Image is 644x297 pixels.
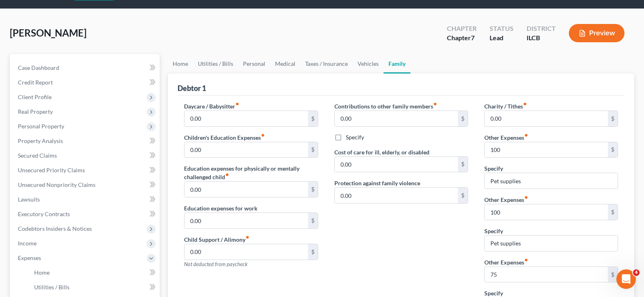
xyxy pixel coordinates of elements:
i: fiber_manual_record [523,102,527,106]
span: Credit Report [18,79,53,86]
div: $ [308,142,318,158]
span: Personal Property [18,123,64,130]
input: -- [184,244,308,260]
a: Home [28,265,160,280]
label: Cost of care for ill, elderly, or disabled [334,148,429,156]
a: Unsecured Priority Claims [11,163,160,178]
label: Specify [484,227,503,235]
span: Utilities / Bills [34,284,69,290]
i: fiber_manual_record [245,235,249,239]
label: Education expenses for physically or mentally challenged child [184,164,318,181]
div: $ [608,111,618,126]
a: Medical [270,54,300,74]
input: -- [184,142,308,158]
span: Not deducted from paycheck [184,261,247,267]
div: $ [458,188,468,203]
span: Client Profile [18,93,52,100]
a: Unsecured Nonpriority Claims [11,178,160,192]
i: fiber_manual_record [225,173,229,177]
span: Unsecured Nonpriority Claims [18,181,95,188]
i: fiber_manual_record [433,102,437,106]
a: Case Dashboard [11,61,160,75]
label: Contributions to other family members [334,102,437,111]
span: Home [34,269,50,276]
label: Education expenses for work [184,204,258,212]
div: Debtor 1 [178,83,206,93]
div: $ [458,111,468,126]
input: Specify... [485,236,618,251]
div: $ [608,204,618,220]
a: Executory Contracts [11,207,160,221]
span: [PERSON_NAME] [10,27,87,39]
iframe: Intercom live chat [616,269,636,289]
label: Daycare / Babysitter [184,102,239,111]
span: 4 [633,269,640,276]
button: Preview [569,24,624,42]
label: Other Expenses [484,133,528,142]
a: Secured Claims [11,148,160,163]
i: fiber_manual_record [524,258,528,262]
span: Income [18,240,37,247]
span: Real Property [18,108,53,115]
label: Children's Education Expenses [184,133,265,142]
span: Lawsuits [18,196,40,203]
label: Other Expenses [484,195,528,204]
a: Utilities / Bills [193,54,238,74]
a: Vehicles [353,54,384,74]
div: ILCB [527,33,556,43]
i: fiber_manual_record [524,195,528,199]
label: Protection against family violence [334,179,420,187]
div: $ [458,157,468,172]
label: Child Support / Alimony [184,235,249,244]
div: $ [308,111,318,126]
label: Specify [346,133,364,141]
input: -- [184,213,308,228]
a: Credit Report [11,75,160,90]
input: -- [335,111,458,126]
label: Specify [484,164,503,173]
div: Status [490,24,514,33]
div: District [527,24,556,33]
input: -- [485,142,608,158]
div: $ [308,213,318,228]
a: Lawsuits [11,192,160,207]
a: Utilities / Bills [28,280,160,295]
input: -- [335,188,458,203]
a: Taxes / Insurance [300,54,353,74]
span: Unsecured Priority Claims [18,167,85,173]
a: Home [168,54,193,74]
input: -- [485,267,608,282]
span: 7 [471,34,475,41]
div: $ [608,142,618,158]
input: -- [485,204,608,220]
a: Property Analysis [11,134,160,148]
input: -- [184,111,308,126]
div: $ [308,244,318,260]
i: fiber_manual_record [524,133,528,137]
span: Property Analysis [18,137,63,144]
span: Codebtors Insiders & Notices [18,225,92,232]
input: -- [335,157,458,172]
div: Lead [490,33,514,43]
i: fiber_manual_record [235,102,239,106]
label: Charity / Tithes [484,102,527,111]
input: -- [485,111,608,126]
div: Chapter [447,33,477,43]
span: Case Dashboard [18,64,59,71]
span: Expenses [18,254,41,261]
i: fiber_manual_record [261,133,265,137]
div: $ [308,182,318,197]
input: Specify... [485,173,618,189]
span: Secured Claims [18,152,57,159]
div: $ [608,267,618,282]
input: -- [184,182,308,197]
div: Chapter [447,24,477,33]
label: Other Expenses [484,258,528,267]
a: Family [384,54,410,74]
a: Personal [238,54,270,74]
span: Executory Contracts [18,210,70,217]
